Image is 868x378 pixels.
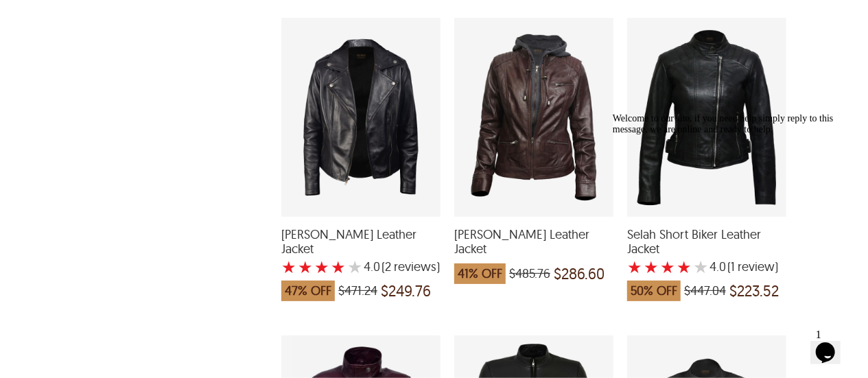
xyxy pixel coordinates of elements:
label: 3 rating [314,260,329,274]
iframe: chat widget [810,323,854,364]
span: Teresa Biker Leather Jacket [281,227,441,257]
span: $485.76 [509,267,550,281]
label: 4.0 [364,260,380,274]
label: 4 rating [331,260,346,274]
div: Welcome to our site, if you need help simply reply to this message, we are online and ready to help. [5,5,253,27]
span: Milana Biker Leather Jacket [454,227,613,257]
span: (2 [382,260,391,274]
a: Milana Biker Leather Jacket which was at a price of $485.76, now after discount the price is [454,208,613,291]
span: 47% OFF [281,281,335,301]
span: 41% OFF [454,263,506,284]
span: ) [382,260,440,274]
a: Teresa Biker Leather Jacket with a 4 Star Rating 2 Product Review which was at a price of $471.24... [281,208,441,308]
iframe: chat widget [607,108,854,316]
span: Welcome to our site, if you need help simply reply to this message, we are online and ready to help. [5,5,226,27]
label: 1 rating [281,260,296,274]
span: $286.60 [554,267,605,281]
span: reviews [391,260,436,274]
label: 5 rating [347,260,362,274]
span: $471.24 [338,284,377,298]
span: $249.76 [381,284,431,298]
label: 2 rating [298,260,313,274]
